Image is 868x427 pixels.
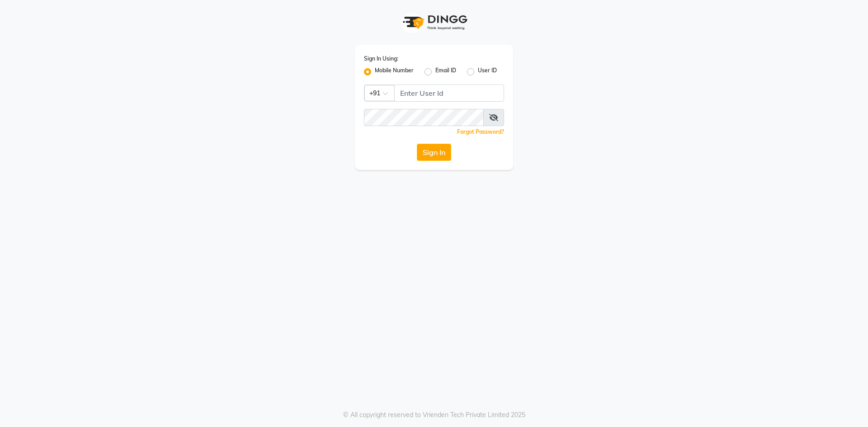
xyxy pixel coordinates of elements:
img: logo1.svg [398,9,470,36]
label: User ID [478,66,497,77]
input: Username [364,109,484,126]
label: Sign In Using: [364,55,398,63]
button: Sign In [417,144,451,161]
label: Mobile Number [375,66,414,77]
input: Username [394,84,504,102]
label: Email ID [435,66,456,77]
a: Forgot Password? [457,128,504,135]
